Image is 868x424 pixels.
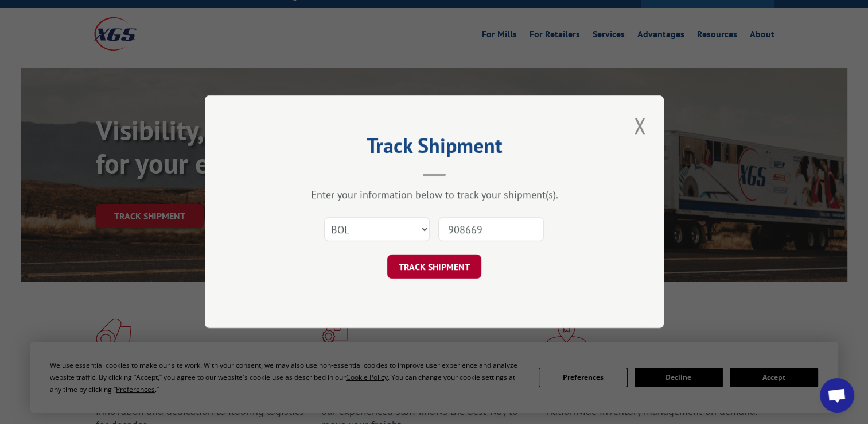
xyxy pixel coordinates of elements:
[262,137,606,159] h2: Track Shipment
[438,218,544,242] input: Number(s)
[630,110,649,141] button: Close modal
[262,188,606,202] div: Enter your information below to track your shipment(s).
[387,255,481,279] button: TRACK SHIPMENT
[820,378,854,413] a: Open chat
